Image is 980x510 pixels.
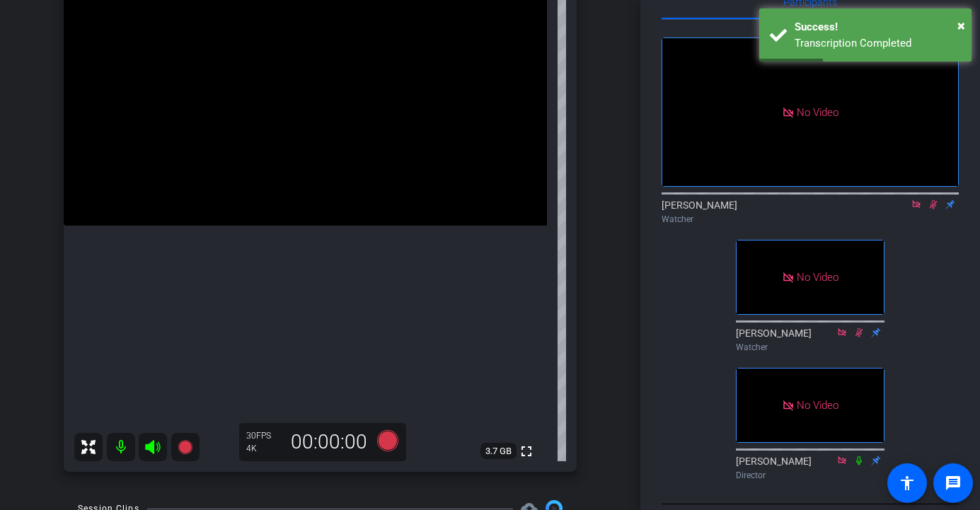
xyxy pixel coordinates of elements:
[795,35,961,52] div: Transcription Completed
[256,431,271,441] span: FPS
[246,430,282,441] div: 30
[736,341,884,354] div: Watcher
[736,454,884,482] div: [PERSON_NAME]
[518,443,535,460] mat-icon: fullscreen
[797,271,838,284] span: No Video
[282,430,376,454] div: 00:00:00
[945,475,962,492] mat-icon: message
[795,19,961,35] div: Success!
[662,213,959,226] div: Watcher
[736,469,884,482] div: Director
[899,475,916,492] mat-icon: accessibility
[797,398,838,411] span: No Video
[957,15,965,36] button: Close
[797,105,838,118] span: No Video
[957,17,965,34] span: ×
[662,198,959,226] div: [PERSON_NAME]
[246,443,282,454] div: 4K
[736,326,884,354] div: [PERSON_NAME]
[480,443,517,460] span: 3.7 GB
